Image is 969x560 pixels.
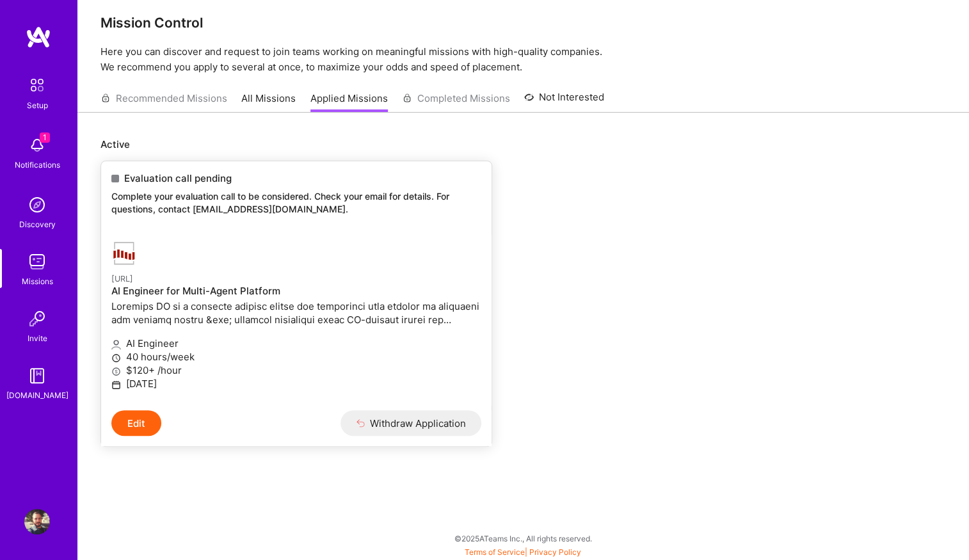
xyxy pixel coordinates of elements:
[310,92,388,113] a: Applied Missions
[6,388,68,402] div: [DOMAIN_NAME]
[111,410,161,436] button: Edit
[100,15,946,31] h3: Mission Control
[111,353,121,363] i: icon Clock
[19,218,56,231] div: Discovery
[77,522,969,554] div: © 2025 ATeams Inc., All rights reserved.
[24,132,50,158] img: bell
[111,190,481,215] p: Complete your evaluation call to be considered. Check your email for details. For questions, cont...
[24,363,50,388] img: guide book
[26,26,51,49] img: logo
[28,332,47,345] div: Invite
[24,249,50,275] img: teamwork
[22,275,53,288] div: Missions
[100,44,946,75] p: Here you can discover and request to join teams working on meaningful missions with high-quality ...
[111,300,481,326] p: Loremips DO si a consecte adipisc elitse doe temporinci utla etdolor ma aliquaeni adm veniamq nos...
[241,92,296,113] a: All Missions
[111,380,121,390] i: icon Calendar
[124,172,232,185] span: Evaluation call pending
[111,285,481,297] h4: AI Engineer for Multi-Agent Platform
[101,230,492,410] a: Steelbay.ai company logo[URL]AI Engineer for Multi-Agent PlatformLoremips DO si a consecte adipis...
[21,509,53,534] a: User Avatar
[40,132,50,143] span: 1
[111,274,133,284] small: [URL]
[340,410,482,436] button: Withdraw Application
[465,547,581,557] span: |
[111,241,137,266] img: Steelbay.ai company logo
[15,158,60,172] div: Notifications
[529,547,581,557] a: Privacy Policy
[111,337,481,350] p: AI Engineer
[111,340,121,349] i: icon Applicant
[111,377,481,390] p: [DATE]
[24,509,50,534] img: User Avatar
[111,367,121,376] i: icon MoneyGray
[111,364,481,377] p: $120+ /hour
[524,90,604,113] a: Not Interested
[100,138,946,151] p: Active
[111,350,481,364] p: 40 hours/week
[24,192,50,218] img: discovery
[24,306,50,332] img: Invite
[24,72,51,99] img: setup
[465,547,525,557] a: Terms of Service
[27,99,48,112] div: Setup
